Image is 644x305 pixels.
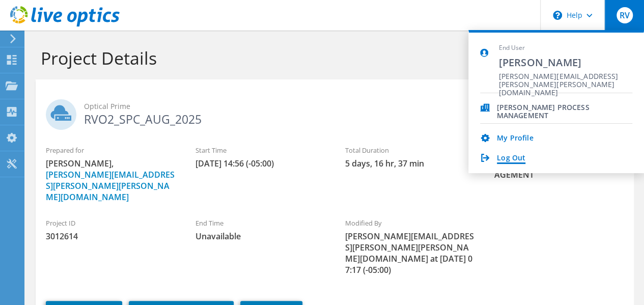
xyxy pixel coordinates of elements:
label: Modified By [345,218,474,228]
svg: \n [553,11,562,20]
span: 5 days, 16 hr, 37 min [345,158,474,169]
a: Log Out [497,154,525,163]
span: [PERSON_NAME][EMAIL_ADDRESS][PERSON_NAME][PERSON_NAME][DOMAIN_NAME] at [DATE] 07:17 (-05:00) [345,231,474,275]
span: RV [617,7,633,23]
span: [PERSON_NAME], [46,158,175,203]
label: Start Time [195,145,325,155]
span: [PERSON_NAME] [498,56,632,69]
span: Unavailable [195,231,325,242]
span: [PERSON_NAME][EMAIL_ADDRESS][PERSON_NAME][PERSON_NAME][DOMAIN_NAME] [498,72,632,82]
label: Prepared for [46,145,175,155]
span: Optical Prime [84,101,624,112]
h2: RVO2_SPC_AUG_2025 [46,99,624,125]
a: [PERSON_NAME][EMAIL_ADDRESS][PERSON_NAME][PERSON_NAME][DOMAIN_NAME] [46,169,175,203]
label: End Time [195,218,325,228]
label: Project ID [46,218,175,228]
span: 3012614 [46,231,175,242]
a: My Profile [497,134,533,144]
div: [PERSON_NAME] PROCESS MANAGEMENT [496,103,632,113]
h1: Project Details [41,47,624,69]
label: Total Duration [345,145,474,155]
span: End User [498,44,632,52]
span: [DATE] 14:56 (-05:00) [195,158,325,169]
